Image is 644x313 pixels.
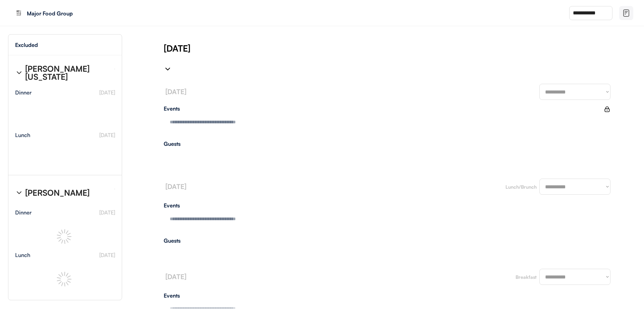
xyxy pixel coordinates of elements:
div: Excluded [15,42,38,48]
font: [DATE] [99,252,115,258]
img: chevron-right%20%281%29.svg [15,189,23,197]
div: Guests [164,238,610,243]
font: [DATE] [165,182,186,191]
div: Events [164,106,604,111]
div: [PERSON_NAME] [US_STATE] [25,65,109,81]
div: Major Food Group [27,11,111,16]
div: Lunch [15,132,30,138]
img: chevron-right%20%281%29.svg [164,65,172,73]
div: Guests [164,141,610,146]
font: [DATE] [99,132,115,138]
div: [DATE] [164,42,644,54]
font: [DATE] [165,272,186,281]
div: [PERSON_NAME] [25,189,90,197]
div: Events [164,203,610,208]
img: file-02.svg [622,9,630,17]
img: Black%20White%20Modern%20Square%20Frame%20Photography%20Logo%20%2810%29.png [13,8,24,18]
img: Lock events [604,106,610,113]
font: [DATE] [99,89,115,96]
font: Breakfast [516,274,537,280]
img: chevron-right%20%281%29.svg [15,69,23,77]
div: Lock events to turn off updates [604,106,610,113]
div: Lunch [15,252,30,258]
div: Dinner [15,210,32,215]
font: [DATE] [99,209,115,216]
font: [DATE] [165,87,186,96]
div: Dinner [15,90,32,95]
font: Lunch/Brunch [505,184,537,190]
div: Events [164,293,610,298]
